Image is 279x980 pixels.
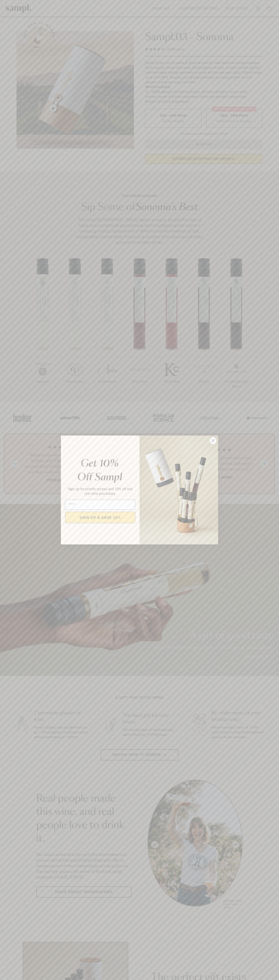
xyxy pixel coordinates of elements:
[68,486,132,496] span: Sign up for priority access and 10% off any one-time purchases.
[209,437,217,444] button: Close dialog
[77,459,122,482] em: Get 10% Off Sampl
[139,436,218,544] img: 96933287-25a1-481a-a6d8-4dd623390dc6.png
[65,512,135,523] button: SIGN UP & SAVE 10%
[65,500,135,510] input: Email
